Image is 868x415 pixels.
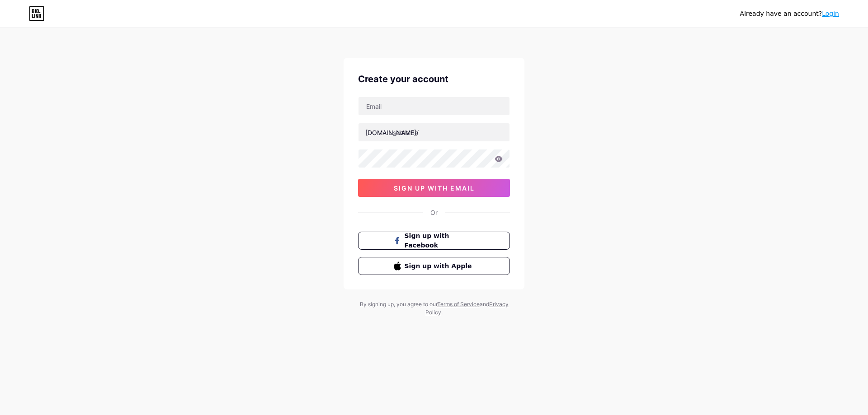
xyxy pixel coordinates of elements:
div: Create your account [358,72,510,86]
span: Sign up with Facebook [405,231,475,250]
span: Sign up with Apple [405,261,475,271]
div: By signing up, you agree to our and . [357,300,511,317]
div: Already have an account? [740,9,839,19]
button: sign up with email [358,179,510,197]
a: Login [822,10,839,17]
input: username [359,123,509,141]
div: Or [430,208,438,217]
span: sign up with email [394,184,475,192]
button: Sign up with Apple [358,257,510,275]
a: Terms of Service [437,301,480,308]
button: Sign up with Facebook [358,232,510,250]
div: [DOMAIN_NAME]/ [365,128,419,137]
input: Email [359,97,509,115]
